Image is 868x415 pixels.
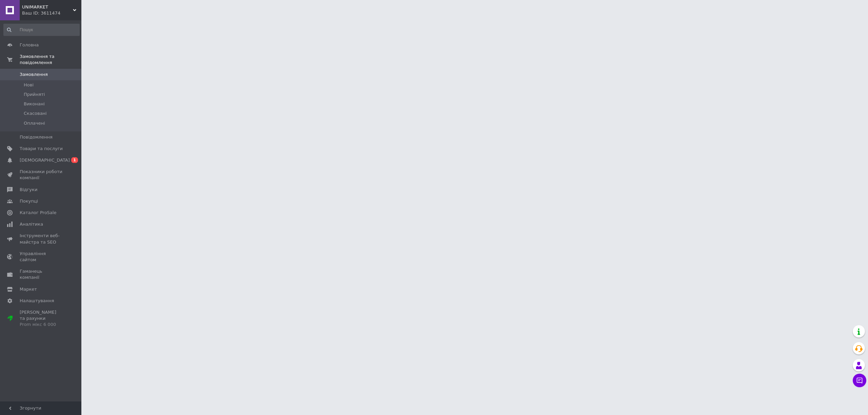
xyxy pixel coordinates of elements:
span: Головна [20,42,39,48]
div: Prom мікс 6 000 [20,321,63,328]
span: Виконані [24,101,45,107]
span: [PERSON_NAME] та рахунки [20,309,63,328]
span: Управління сайтом [20,251,63,263]
div: Ваш ID: 3611474 [22,10,81,16]
span: [DEMOGRAPHIC_DATA] [20,157,70,163]
span: Прийняті [24,91,45,98]
span: Повідомлення [20,134,53,140]
span: Інструменти веб-майстра та SEO [20,233,63,245]
span: 1 [71,157,78,163]
span: Покупці [20,198,38,204]
span: Товари та послуги [20,146,63,152]
span: Скасовані [24,110,47,117]
span: Замовлення та повідомлення [20,54,81,66]
input: Пошук [3,24,80,36]
span: Гаманець компанії [20,268,63,281]
span: Маркет [20,286,37,292]
span: UNIMARKET [22,4,73,10]
span: Аналітика [20,221,43,227]
span: Нові [24,82,34,88]
span: Каталог ProSale [20,210,56,216]
span: Оплачені [24,120,45,126]
button: Чат з покупцем [853,374,866,387]
span: Відгуки [20,187,37,193]
span: Замовлення [20,71,48,78]
span: Налаштування [20,298,54,304]
span: Показники роботи компанії [20,169,63,181]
